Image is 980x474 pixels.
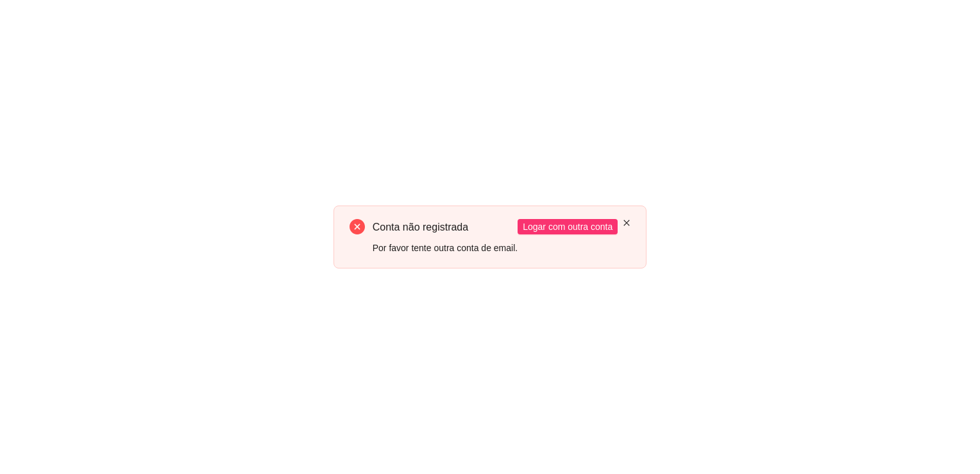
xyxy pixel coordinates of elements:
[373,241,518,255] div: Por favor tente outra conta de email.
[518,219,618,234] button: Logar com outra conta
[523,220,612,234] span: Logar com outra conta
[350,219,365,234] span: close-circle
[373,219,518,235] div: Conta não registrada
[623,219,630,227] button: close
